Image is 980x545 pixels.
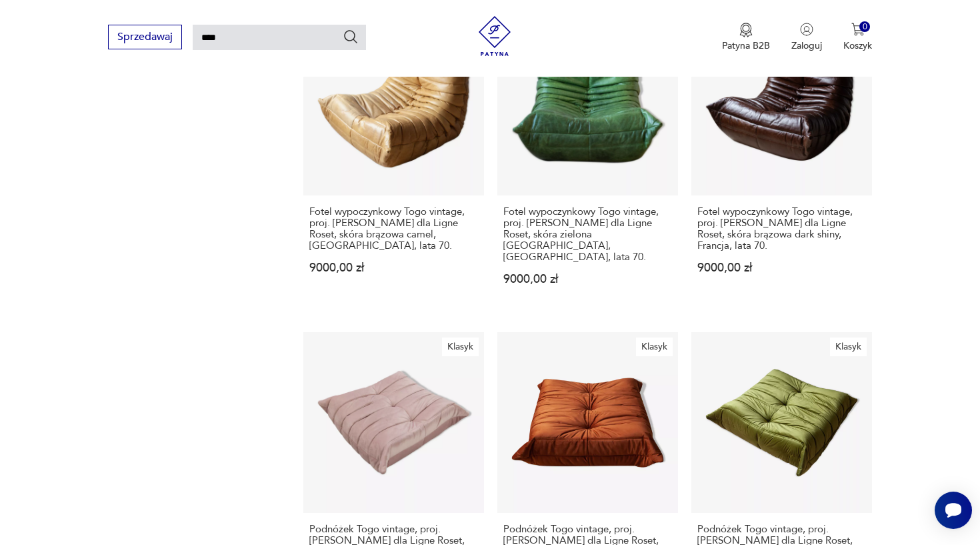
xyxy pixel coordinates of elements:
p: Zaloguj [791,39,822,52]
a: KlasykFotel wypoczynkowy Togo vintage, proj. M. Ducaroy dla Ligne Roset, skóra zielona dubai, Fra... [497,15,678,311]
p: 9000,00 zł [309,262,478,274]
a: KlasykFotel wypoczynkowy Togo vintage, proj. M. Ducaroy dla Ligne Roset, skóra brązowa camel, Fra... [303,15,484,311]
img: Ikona medalu [739,23,753,37]
button: Sprzedawaj [108,25,182,49]
img: Ikona koszyka [851,23,865,36]
h3: Fotel wypoczynkowy Togo vintage, proj. [PERSON_NAME] dla Ligne Roset, skóra brązowa dark shiny, F... [697,206,866,251]
a: KlasykFotel wypoczynkowy Togo vintage, proj. M. Ducaroy dla Ligne Roset, skóra brązowa dark shiny... [691,15,872,311]
p: 9000,00 zł [503,274,672,285]
button: Zaloguj [791,23,822,52]
div: 0 [859,21,871,33]
h3: Fotel wypoczynkowy Togo vintage, proj. [PERSON_NAME] dla Ligne Roset, skóra zielona [GEOGRAPHIC_D... [503,206,672,263]
a: Sprzedawaj [108,33,182,43]
h3: Fotel wypoczynkowy Togo vintage, proj. [PERSON_NAME] dla Ligne Roset, skóra brązowa camel, [GEOGR... [309,206,478,251]
a: Ikona medaluPatyna B2B [722,23,770,52]
button: Patyna B2B [722,23,770,52]
button: Szukaj [343,29,359,45]
p: 9000,00 zł [697,262,866,274]
img: Patyna - sklep z meblami i dekoracjami vintage [475,16,515,56]
iframe: Smartsupp widget button [935,492,972,529]
img: Ikonka użytkownika [800,23,813,36]
p: Koszyk [843,39,872,52]
button: 0Koszyk [843,23,872,52]
p: Patyna B2B [722,39,770,52]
